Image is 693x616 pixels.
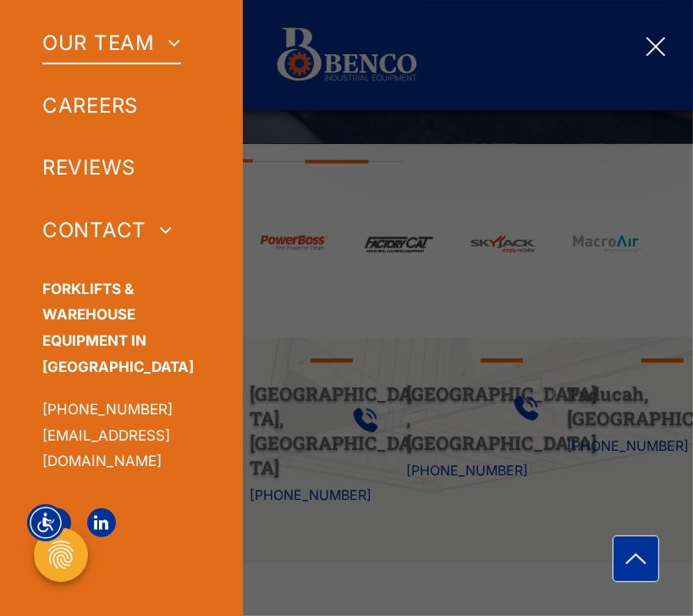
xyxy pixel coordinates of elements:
[27,504,64,541] div: Accessibility Menu
[42,401,173,418] a: [PHONE_NUMBER]
[42,199,201,262] a: CONTACT
[42,75,201,137] a: CAREERS
[42,427,170,470] a: [EMAIL_ADDRESS][DOMAIN_NAME]
[634,25,678,69] button: menu
[42,280,194,375] span: FORKLIFTS & WAREHOUSE EQUIPMENT IN [GEOGRAPHIC_DATA]
[42,137,201,200] a: REVIEWS
[87,508,116,537] a: linkedin
[42,22,181,64] span: OUR TEAM
[42,12,201,75] a: OUR TEAM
